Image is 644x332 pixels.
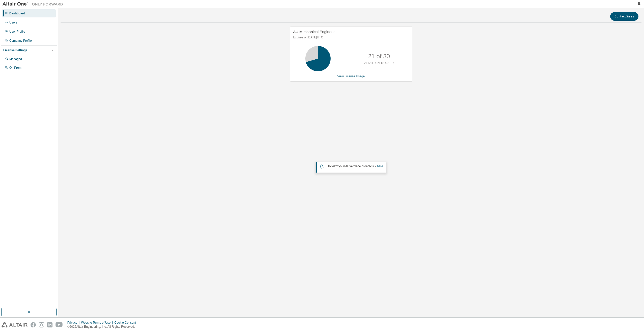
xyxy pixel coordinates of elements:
[9,30,25,34] div: User Profile
[368,52,390,61] p: 21 of 30
[114,321,139,325] div: Cookie Consent
[610,12,638,21] button: Contact Sales
[9,39,32,43] div: Company Profile
[39,322,44,327] img: instagram.svg
[3,2,66,7] img: Altair One
[67,325,139,329] p: © 2025 Altair Engineering, Inc. All Rights Reserved.
[9,57,22,61] div: Managed
[2,322,28,327] img: altair_logo.svg
[9,11,25,15] div: Dashboard
[31,322,36,327] img: facebook.svg
[344,164,370,168] em: Marketplace orders
[364,61,394,65] p: ALTAIR UNITS USED
[293,30,335,34] span: AU Mechanical Engineer
[337,75,365,78] a: View License Usage
[328,164,383,168] span: To view your click
[67,321,81,325] div: Privacy
[9,66,21,70] div: On Prem
[3,48,27,52] div: License Settings
[377,164,383,168] a: here
[293,35,408,40] p: Expires on [DATE] UTC
[9,20,17,25] div: Users
[56,322,63,327] img: youtube.svg
[47,322,52,327] img: linkedin.svg
[81,321,114,325] div: Website Terms of Use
